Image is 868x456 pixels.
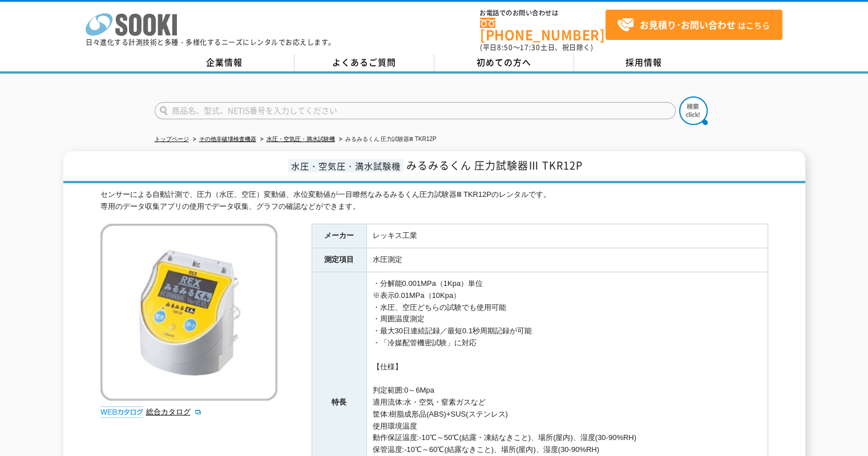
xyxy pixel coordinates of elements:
[199,136,256,142] a: その他非破壊検査機器
[477,56,531,68] span: 初めての方へ
[294,54,434,71] a: よくあるご質問
[312,248,366,272] th: 測定項目
[617,17,770,34] span: はこちら
[520,42,540,53] span: 17:30
[640,18,736,31] strong: お見積り･お問い合わせ
[480,10,605,17] span: お電話でのお問い合わせは
[480,42,593,53] span: (平日 ～ 土日、祝日除く)
[155,102,676,119] input: 商品名、型式、NETIS番号を入力してください
[100,189,768,213] div: センサーによる自動計測で、圧力（水圧、空圧）変動値、水位変動値が一目瞭然なみるみるくん圧力試験器Ⅲ TKR12Pのレンタルです。 専用のデータ収集アプリの使用でデータ収集、グラフの確認などができます。
[406,158,583,173] span: みるみるくん 圧力試験器Ⅲ TKR12P
[434,54,574,71] a: 初めての方へ
[337,134,437,146] li: みるみるくん 圧力試験器Ⅲ TKR12P
[679,96,708,125] img: btn_search.png
[288,159,403,172] span: 水圧・空気圧・満水試験機
[497,42,513,53] span: 8:50
[605,10,782,40] a: お見積り･お問い合わせはこちら
[480,18,605,41] a: [PHONE_NUMBER]
[574,54,714,71] a: 採用情報
[100,224,277,401] img: みるみるくん 圧力試験器Ⅲ TKR12P
[155,136,189,142] a: トップページ
[312,224,366,248] th: メーカー
[146,407,202,416] a: 総合カタログ
[267,136,335,142] a: 水圧・空気圧・満水試験機
[155,54,294,71] a: 企業情報
[366,248,768,272] td: 水圧測定
[100,406,143,418] img: webカタログ
[366,224,768,248] td: レッキス工業
[86,39,336,46] p: 日々進化する計測技術と多種・多様化するニーズにレンタルでお応えします。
